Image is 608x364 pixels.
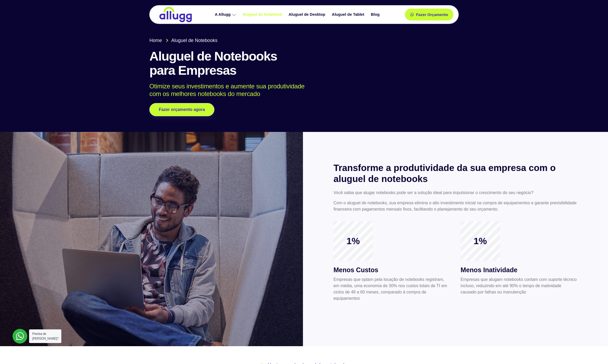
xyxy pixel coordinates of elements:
h1: Aluguel de Notebooks para Empresas [149,49,459,78]
span: Aluguel de Notebooks [170,37,218,44]
h2: Transforme a produtividade da sua empresa com o aluguel de notebooks [333,162,577,184]
p: Empresas que optam pela locação de notebooks registram, em média, uma economia de 30% nos custos ... [333,276,450,302]
a: Blog [368,10,383,19]
a: Fazer orçamento agora [149,103,214,116]
p: Otimize seus investimentos e aumente sua produtividade com os melhores notebooks do mercado [149,83,451,98]
p: Empresas que alugam notebooks contam com suporte técnico incluso, reduzindo em até 90% o tempo de... [461,276,577,295]
span: 1% [333,235,373,247]
span: Home [149,37,162,44]
h3: Menos Custos [333,265,450,275]
span: Precisa de [PERSON_NAME]? [32,332,58,340]
a: Aluguel de Tablet [329,10,368,19]
a: Aluguel de Desktop [286,10,329,19]
span: 1% [461,235,500,247]
span: Fazer Orçamento [416,13,448,17]
a: Aluguel de Notebook [240,10,286,19]
a: A Allugg [212,10,240,19]
p: Você sabia que alugar notebooks pode ser a solução ideal para impulsionar o crescimento do seu ne... [333,190,577,196]
img: locação de TI é Allugg [159,7,193,23]
span: Fazer orçamento agora [159,108,205,112]
a: Fazer Orçamento [405,9,453,20]
h3: Menos Inatividade [461,265,577,275]
p: Com o aluguel de notebooks, sua empresa elimina o alto investimento inicial na compra de equipame... [333,200,577,212]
